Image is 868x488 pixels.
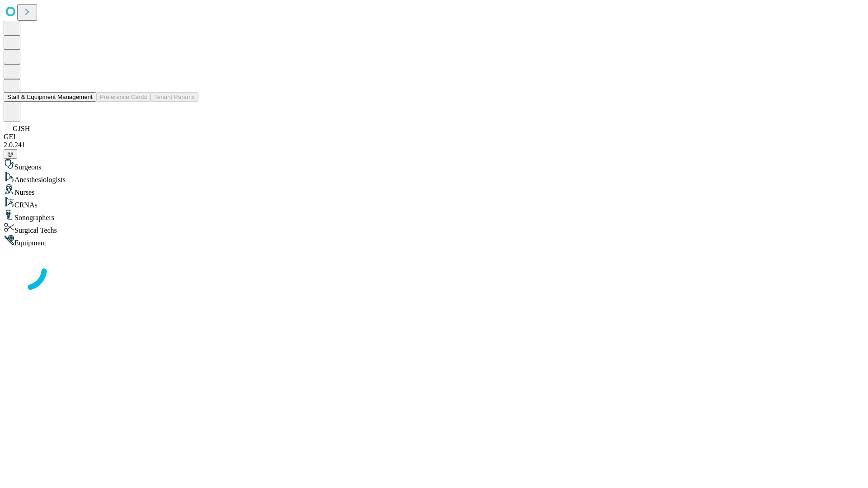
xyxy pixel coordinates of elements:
[96,92,151,102] button: Preference Cards
[4,92,96,102] button: Staff & Equipment Management
[4,149,17,159] button: @
[4,171,864,184] div: Anesthesiologists
[4,159,864,171] div: Surgeons
[13,125,30,132] span: GJSH
[4,235,864,247] div: Equipment
[4,184,864,197] div: Nurses
[4,133,864,141] div: GEI
[4,197,864,209] div: CRNAs
[4,209,864,222] div: Sonographers
[7,150,14,157] span: @
[4,222,864,235] div: Surgical Techs
[4,141,864,149] div: 2.0.241
[151,92,198,102] button: Tenant Params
